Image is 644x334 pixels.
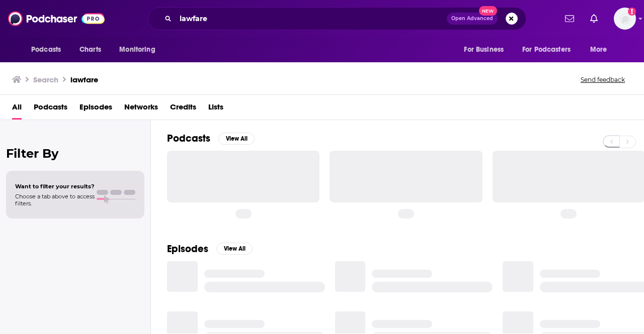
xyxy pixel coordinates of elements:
span: More [590,43,607,57]
a: PodcastsView All [167,132,255,145]
span: Podcasts [31,43,61,57]
h3: lawfare [70,75,98,84]
button: open menu [583,40,620,59]
a: Lists [208,99,223,120]
h3: Search [33,75,58,84]
span: Logged in as megcassidy [614,8,636,30]
a: EpisodesView All [167,243,253,255]
img: Podchaser - Follow, Share and Rate Podcasts [8,9,105,28]
a: Episodes [79,99,112,120]
a: Charts [73,40,107,59]
div: Search podcasts, credits, & more... [148,7,526,30]
input: Search podcasts, credits, & more... [176,11,447,27]
span: Want to filter your results? [15,183,95,190]
img: User Profile [614,8,636,30]
span: Choose a tab above to access filters. [15,193,95,207]
span: Monitoring [119,43,155,57]
a: Networks [124,99,158,120]
button: open menu [457,40,516,59]
h2: Episodes [167,243,208,255]
a: Show notifications dropdown [561,10,578,27]
svg: Add a profile image [628,8,636,16]
span: Charts [79,43,101,57]
button: open menu [24,40,74,59]
button: open menu [112,40,168,59]
button: Send feedback [578,75,628,84]
a: All [12,99,22,120]
span: For Business [464,43,504,57]
button: Show profile menu [614,8,636,30]
h2: Filter By [6,146,144,161]
button: Open AdvancedNew [447,13,498,25]
h2: Podcasts [167,132,210,145]
a: Podcasts [34,99,67,120]
span: New [479,6,497,16]
a: Credits [170,99,196,120]
button: View All [216,243,253,255]
a: Show notifications dropdown [586,10,602,27]
button: open menu [516,40,585,59]
span: Open Advanced [451,16,493,21]
span: For Podcasters [522,43,571,57]
button: View All [218,133,255,145]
